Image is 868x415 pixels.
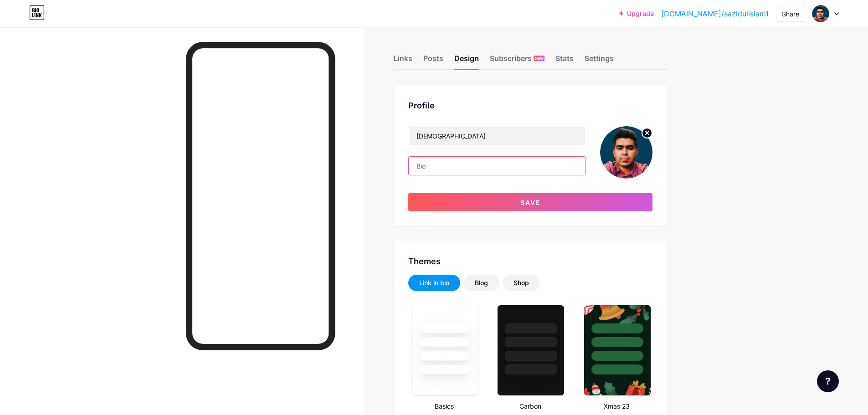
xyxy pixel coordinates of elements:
div: Links [394,53,412,69]
div: Shop [514,278,529,287]
span: Save [520,199,541,206]
div: Settings [585,53,614,69]
img: sazidthe1 [812,5,829,22]
div: Design [454,53,479,69]
img: sazidthe1 [600,126,652,179]
div: Link in bio [419,278,449,287]
div: Blog [475,278,488,287]
div: Posts [423,53,443,69]
div: Share [782,9,799,19]
div: Themes [408,255,652,267]
span: NEW [535,56,544,61]
input: Name [409,127,585,145]
div: Basics [408,401,480,411]
div: Profile [408,99,652,112]
div: Carbon [494,401,566,411]
button: Save [408,193,652,211]
a: Upgrade [619,10,654,17]
div: Xmas 23 [581,401,652,411]
input: Bio [409,157,585,175]
a: [DOMAIN_NAME]/sazidulislam1 [661,8,769,19]
div: Stats [555,53,574,69]
div: Subscribers [490,53,544,69]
